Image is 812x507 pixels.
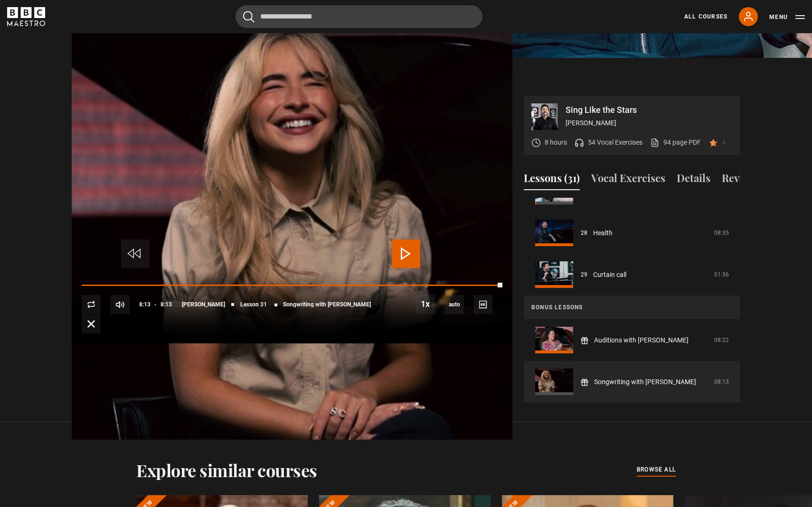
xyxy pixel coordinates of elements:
a: 94 page PDF [650,138,701,147]
button: Playback Rate [416,295,435,313]
p: 54 Vocal Exercises [588,138,642,147]
span: [PERSON_NAME] [182,302,225,307]
button: Vocal Exercises [591,170,665,190]
a: Health [593,228,613,238]
button: Details [677,170,710,190]
button: Toggle navigation [769,12,805,22]
button: Fullscreen [82,314,101,333]
span: Lesson 31 [240,302,267,307]
span: - [154,301,157,308]
button: Reviews (60) [722,170,781,190]
a: Auditions with [PERSON_NAME] [594,335,689,345]
a: browse all [637,465,676,475]
button: Lessons (31) [524,170,580,190]
input: Search [236,5,482,28]
button: Captions [473,295,492,314]
span: auto [445,295,464,314]
p: [PERSON_NAME] [566,118,733,128]
video-js: Video Player [72,96,512,343]
div: Current quality: 1080p [445,295,464,314]
svg: BBC Maestro [7,7,45,26]
button: Replay [82,295,101,314]
button: Mute [111,295,130,314]
p: Bonus lessons [531,303,733,312]
button: Submit the search query [243,11,255,23]
div: Progress Bar [82,285,502,286]
span: 8:13 [139,296,151,313]
a: Songwriting with [PERSON_NAME] [594,377,696,387]
h2: Explore similar courses [136,460,317,480]
span: browse all [637,465,676,474]
span: Songwriting with [PERSON_NAME] [283,302,371,307]
a: Curtain call [593,270,626,280]
p: Sing Like the Stars [566,106,733,114]
p: 8 hours [545,138,567,147]
a: All Courses [684,12,727,21]
span: 8:13 [161,296,172,313]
